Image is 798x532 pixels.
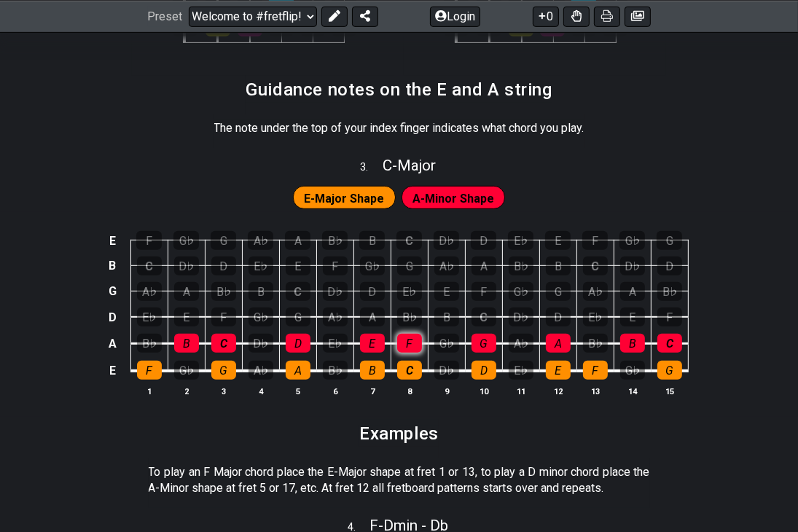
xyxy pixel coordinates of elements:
[657,282,682,301] div: B♭
[576,383,614,399] th: 13
[249,282,273,301] div: B
[397,361,422,380] div: C
[249,334,273,353] div: D♭
[249,361,273,380] div: A♭
[174,334,199,353] div: B
[321,6,348,26] button: Edit Preset
[620,334,645,353] div: B
[286,308,310,326] div: G
[472,334,496,353] div: G
[316,383,353,399] th: 6
[137,308,162,326] div: E♭
[103,330,121,357] td: A
[434,257,459,275] div: A♭
[391,383,428,399] th: 8
[545,231,571,250] div: E
[103,253,121,278] td: B
[657,361,682,380] div: G
[304,188,384,209] span: First enable full edit mode to edit
[174,308,199,326] div: E
[211,334,236,353] div: C
[137,282,162,301] div: A♭
[189,6,317,26] select: Preset
[657,334,682,353] div: C
[434,361,459,380] div: D♭
[397,334,422,353] div: F
[583,282,608,301] div: A♭
[352,6,378,26] button: Share Preset
[583,361,608,380] div: F
[509,334,533,353] div: A♭
[246,82,552,98] h2: Guidance notes on the E and A string
[249,308,273,326] div: G♭
[286,334,310,353] div: D
[383,157,436,174] span: C - Major
[471,231,496,250] div: D
[533,6,559,26] button: 0
[397,257,422,275] div: G
[286,282,310,301] div: C
[286,361,310,380] div: A
[509,361,533,380] div: E♭
[360,361,385,380] div: B
[248,231,273,250] div: A♭
[174,257,199,275] div: D♭
[136,231,162,250] div: F
[582,231,608,250] div: F
[279,383,316,399] th: 5
[323,361,348,380] div: B♭
[322,231,348,250] div: B♭
[205,383,242,399] th: 3
[148,9,183,23] span: Preset
[509,257,533,275] div: B♭
[434,334,459,353] div: G♭
[360,308,385,326] div: A
[434,231,459,250] div: D♭
[130,383,168,399] th: 1
[472,308,496,326] div: C
[546,308,571,326] div: D
[286,257,310,275] div: E
[323,334,348,353] div: E♭
[174,282,199,301] div: A
[509,282,533,301] div: G♭
[211,231,236,250] div: G
[465,383,502,399] th: 10
[594,6,620,26] button: Print
[137,334,162,353] div: B♭
[359,426,439,442] h2: Examples
[396,231,422,250] div: C
[360,257,385,275] div: G♭
[509,308,533,326] div: D♭
[583,257,608,275] div: C
[359,231,385,250] div: B
[323,257,348,275] div: F
[620,257,645,275] div: D♭
[242,383,279,399] th: 4
[620,361,645,380] div: G♭
[472,361,496,380] div: D
[361,160,383,176] span: 3 .
[508,231,533,250] div: E♭
[214,120,584,136] p: The note under the top of your index finger indicates what chord you play.
[428,383,465,399] th: 9
[583,308,608,326] div: E♭
[472,257,496,275] div: A
[211,257,236,275] div: D
[472,282,496,301] div: F
[174,361,199,380] div: G♭
[285,231,310,250] div: A
[546,282,571,301] div: G
[620,308,645,326] div: E
[434,308,459,326] div: B
[360,282,385,301] div: D
[546,361,571,380] div: E
[657,257,682,275] div: D
[502,383,539,399] th: 11
[625,6,651,26] button: Create image
[546,334,571,353] div: A
[619,231,645,250] div: G♭
[323,282,348,301] div: D♭
[412,188,494,209] span: First enable full edit mode to edit
[168,383,205,399] th: 2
